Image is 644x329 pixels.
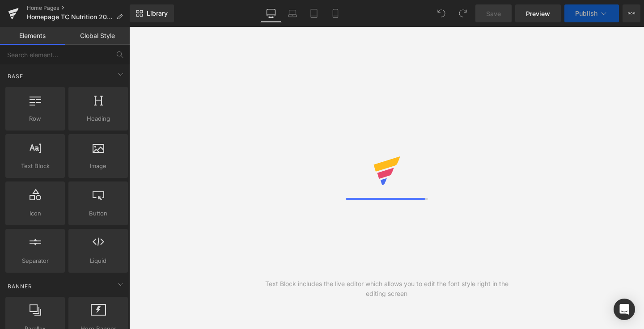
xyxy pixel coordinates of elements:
[7,72,24,80] span: Base
[515,4,561,22] a: Preview
[8,256,62,266] span: Separator
[8,161,62,171] span: Text Block
[71,209,125,218] span: Button
[564,4,619,22] button: Publish
[325,4,346,22] a: Mobile
[8,114,62,123] span: Row
[71,114,125,123] span: Heading
[454,4,472,22] button: Redo
[8,209,62,218] span: Icon
[614,299,635,320] div: Open Intercom Messenger
[65,27,130,45] a: Global Style
[486,9,501,18] span: Save
[303,4,325,22] a: Tablet
[27,13,113,21] span: Homepage TC Nutrition 2021
[432,4,450,22] button: Undo
[282,4,303,22] a: Laptop
[71,256,125,266] span: Liquid
[260,4,282,22] a: Desktop
[71,161,125,171] span: Image
[27,4,130,12] a: Home Pages
[575,10,597,17] span: Publish
[623,4,640,22] button: More
[526,9,550,18] span: Preview
[7,282,33,291] span: Banner
[258,279,516,299] div: Text Block includes the live editor which allows you to edit the font style right in the editing ...
[130,4,174,22] a: New Library
[147,9,168,17] span: Library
